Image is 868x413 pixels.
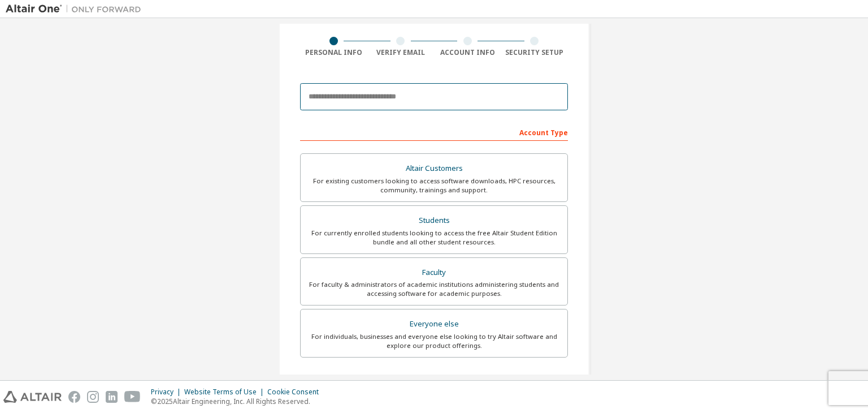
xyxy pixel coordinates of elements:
[267,388,325,397] div: Cookie Consent
[307,280,561,298] div: For faculty & administrators of academic institutions administering students and accessing softwa...
[68,391,80,403] img: facebook.svg
[106,391,118,403] img: linkedin.svg
[307,213,561,229] div: Students
[307,332,561,350] div: For individuals, businesses and everyone else looking to try Altair software and explore our prod...
[151,397,325,406] p: © 2025 Altair Engineering, Inc. All Rights Reserved.
[184,388,267,397] div: Website Terms of Use
[307,161,561,177] div: Altair Customers
[300,48,367,57] div: Personal Info
[307,316,561,332] div: Everyone else
[3,391,62,403] img: altair_logo.svg
[307,265,561,281] div: Faculty
[307,177,561,195] div: For existing customers looking to access software downloads, HPC resources, community, trainings ...
[300,123,568,141] div: Account Type
[124,391,141,403] img: youtube.svg
[367,48,435,57] div: Verify Email
[434,48,501,57] div: Account Info
[151,388,184,397] div: Privacy
[87,391,99,403] img: instagram.svg
[6,3,147,15] img: Altair One
[501,48,568,57] div: Security Setup
[307,229,561,247] div: For currently enrolled students looking to access the free Altair Student Edition bundle and all ...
